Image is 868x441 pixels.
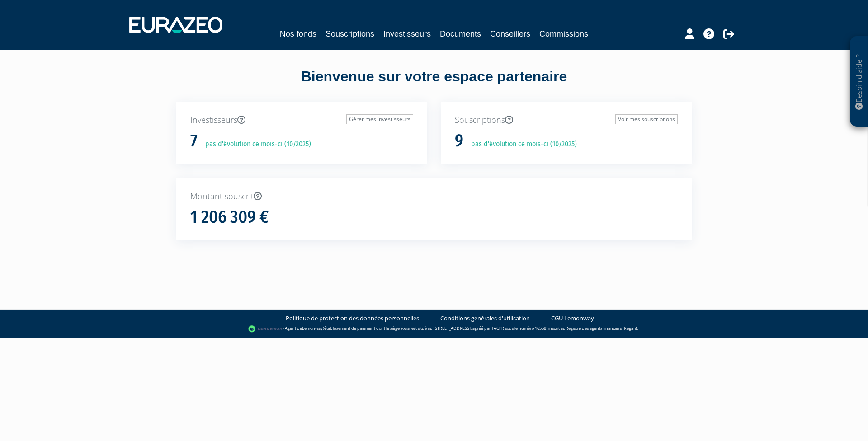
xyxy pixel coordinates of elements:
[346,114,413,124] a: Gérer mes investisseurs
[170,66,698,102] div: Bienvenue sur votre espace partenaire
[286,314,419,323] a: Politique de protection des données personnelles
[190,191,678,202] p: Montant souscrit
[440,28,481,40] a: Documents
[566,325,637,331] a: Registre des agents financiers (Regafi)
[539,28,588,40] a: Commissions
[551,314,594,323] a: CGU Lemonway
[302,325,323,331] a: Lemonway
[280,28,316,40] a: Nos fonds
[190,114,413,126] p: Investisseurs
[455,131,463,150] h1: 9
[190,131,198,150] h1: 7
[9,324,859,333] div: - Agent de (établissement de paiement dont le siège social est situé au [STREET_ADDRESS], agréé p...
[383,28,431,40] a: Investisseurs
[248,324,283,333] img: logo-lemonway.png
[129,17,222,33] img: 1732889491-logotype_eurazeo_blanc_rvb.png
[615,114,678,124] a: Voir mes souscriptions
[854,41,864,122] p: Besoin d'aide ?
[190,208,269,227] h1: 1 206 309 €
[490,28,530,40] a: Conseillers
[455,114,678,126] p: Souscriptions
[325,28,374,40] a: Souscriptions
[440,314,530,323] a: Conditions générales d'utilisation
[199,139,311,150] p: pas d'évolution ce mois-ci (10/2025)
[465,139,577,150] p: pas d'évolution ce mois-ci (10/2025)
